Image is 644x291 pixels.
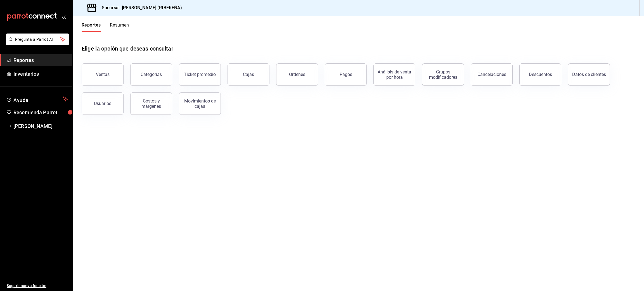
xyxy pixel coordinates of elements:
[179,63,221,86] button: Ticket promedio
[141,72,162,77] div: Categorías
[276,63,318,86] button: Órdenes
[61,15,66,19] button: open_drawer_menu
[82,92,124,115] button: Usuarios
[97,4,182,11] h3: Sucursal: [PERSON_NAME] (RIBEREÑA)
[134,98,169,109] div: Costos y márgenes
[179,92,221,115] button: Movimientos de cajas
[184,72,216,77] div: Ticket promedio
[13,96,61,102] span: Ayuda
[243,72,254,77] div: Cajas
[568,63,610,86] button: Datos de clientes
[13,109,68,116] span: Recomienda Parrot
[96,72,110,77] div: Ventas
[477,72,506,77] div: Cancelaciones
[7,283,68,289] span: Sugerir nueva función
[377,69,412,80] div: Análisis de venta por hora
[183,98,217,109] div: Movimientos de cajas
[130,92,172,115] button: Costos y márgenes
[572,72,606,77] div: Datos de clientes
[13,70,68,78] span: Inventarios
[471,63,513,86] button: Cancelaciones
[228,63,269,86] button: Cajas
[15,37,60,42] span: Pregunta a Parrot AI
[13,56,68,64] span: Reportes
[130,63,172,86] button: Categorías
[82,44,173,53] h1: Elige la opción que deseas consultar
[94,101,111,106] div: Usuarios
[82,63,124,86] button: Ventas
[325,63,367,86] button: Pagos
[289,72,305,77] div: Órdenes
[13,122,68,130] span: [PERSON_NAME]
[4,40,69,46] a: Pregunta a Parrot AI
[6,34,69,45] button: Pregunta a Parrot AI
[110,22,129,32] button: Resumen
[426,69,460,80] div: Grupos modificadores
[519,63,561,86] button: Descuentos
[373,63,415,86] button: Análisis de venta por hora
[529,72,552,77] div: Descuentos
[340,72,352,77] div: Pagos
[82,22,101,32] button: Reportes
[422,63,464,86] button: Grupos modificadores
[82,22,129,32] div: navigation tabs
